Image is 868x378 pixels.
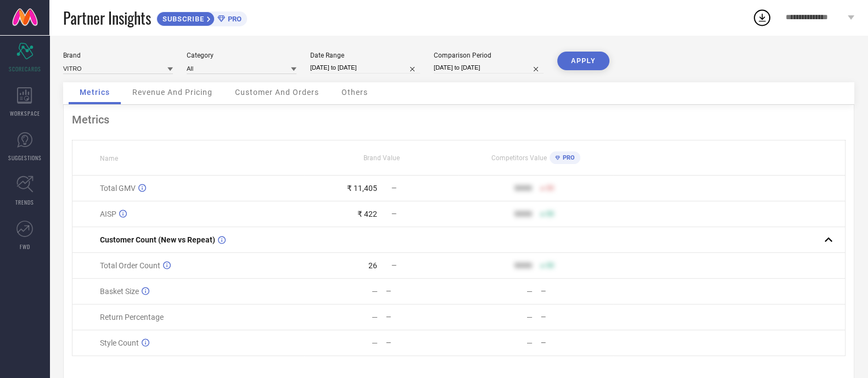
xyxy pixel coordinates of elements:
div: 9999 [514,184,532,193]
span: — [391,210,396,218]
div: 9999 [514,261,532,270]
span: SCORECARDS [9,65,41,73]
div: — [541,339,613,347]
div: Brand [63,52,173,59]
div: Comparison Period [434,52,544,59]
div: — [527,338,533,347]
span: Competitors Value [491,154,547,162]
span: Style Count [100,338,139,347]
span: 50 [546,262,554,269]
input: Select date range [310,62,420,74]
span: Brand Value [363,154,400,162]
span: Partner Insights [63,7,151,29]
div: — [372,287,378,296]
div: — [527,287,533,296]
div: Date Range [310,52,420,59]
div: ₹ 422 [357,210,377,218]
span: Others [341,88,368,97]
div: — [541,313,613,321]
div: — [386,339,458,347]
button: APPLY [557,52,609,70]
span: FWD [20,242,30,251]
div: — [386,287,458,295]
div: Category [187,52,296,59]
span: Revenue And Pricing [132,88,212,97]
span: 50 [546,184,554,192]
span: SUBSCRIBE [157,15,207,23]
div: — [372,338,378,347]
div: 9999 [514,210,532,218]
div: — [386,313,458,321]
span: Total GMV [100,184,136,193]
span: Name [100,155,118,162]
span: TRENDS [15,198,34,206]
div: Open download list [752,8,772,27]
span: — [391,184,396,192]
span: Return Percentage [100,313,164,321]
span: PRO [560,154,575,161]
span: Customer And Orders [235,88,319,97]
input: Select comparison period [434,62,544,74]
a: SUBSCRIBEPRO [156,9,247,26]
div: Metrics [72,113,845,126]
span: Total Order Count [100,261,160,270]
div: ₹ 11,405 [347,184,377,193]
span: Customer Count (New vs Repeat) [100,235,215,244]
div: 26 [368,261,377,270]
div: — [527,313,533,321]
span: PRO [225,15,242,23]
div: — [541,287,613,295]
div: — [372,313,378,321]
span: Basket Size [100,287,139,296]
span: WORKSPACE [10,109,40,117]
span: AISP [100,210,116,218]
span: 50 [546,210,554,218]
span: Metrics [80,88,110,97]
span: — [391,262,396,269]
span: SUGGESTIONS [8,154,42,162]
